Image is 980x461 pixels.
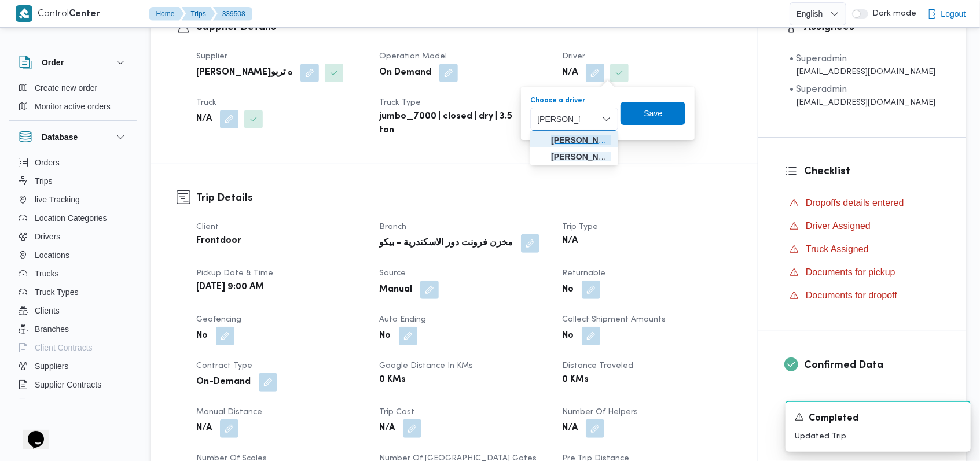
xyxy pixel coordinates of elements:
b: 0 KMs [562,373,589,387]
b: N/A [562,66,578,80]
div: [EMAIL_ADDRESS][DOMAIN_NAME] [790,97,935,109]
span: Completed [809,412,858,426]
p: Updated Trip [795,430,961,442]
span: Driver Assigned [806,221,871,231]
span: Suppliers [35,359,68,373]
mark: [PERSON_NAME][DATE] [551,152,646,161]
span: Supplier [196,53,227,60]
button: Suppliers [14,357,132,375]
span: Dropoffs details entered [806,196,904,210]
button: 339508 [213,7,252,21]
button: Supplier Contracts [14,375,132,394]
b: 0 KMs [379,373,406,387]
span: Auto Ending [379,316,426,323]
button: Location Categories [14,209,132,227]
button: Save [621,102,685,125]
span: Dropoffs details entered [806,198,904,208]
button: Orders [14,153,132,172]
b: On Demand [379,66,431,80]
span: Drivers [35,230,60,244]
span: Truck Assigned [806,242,869,256]
button: Branches [14,320,132,338]
span: Truck Types [35,285,78,299]
button: Client Contracts [14,338,132,357]
span: Client Contracts [35,341,93,355]
button: Monitor active orders [14,97,132,116]
span: Logout [941,7,966,21]
b: No [379,329,391,343]
b: N/A [196,422,212,436]
button: Drivers [14,227,132,246]
button: Create new order [14,79,132,97]
span: Documents for pickup [806,265,895,279]
span: • Superadmin mostafa.elrouby@illa.com.eg [790,83,935,109]
span: Branch [379,223,406,231]
div: • Superadmin [790,52,935,66]
span: Trips [35,174,53,188]
span: Distance Traveled [562,362,633,370]
b: N/A [379,422,395,436]
span: Devices [35,396,64,410]
button: Logout [923,2,971,25]
div: Order [9,79,137,120]
button: Dropoffs details entered [785,194,940,212]
button: Driver Assigned [785,217,940,235]
span: Orders [35,156,60,169]
b: Manual [379,283,412,297]
span: Location Categories [35,211,107,225]
span: Branches [35,322,69,336]
b: jumbo_7000 | closed | dry | 3.5 ton [379,110,522,138]
b: On-Demand [196,375,251,389]
b: [PERSON_NAME]ه تربو [196,66,292,80]
h3: Confirmed Data [804,357,940,373]
button: احمد خميس عثمان خميس مبارك [530,147,618,164]
span: Create new order [35,81,97,95]
button: Documents for dropoff [785,286,940,305]
span: [PERSON_NAME] [551,133,611,147]
div: • Superadmin [790,83,935,97]
b: No [562,283,574,297]
span: Operation Model [379,53,447,60]
button: Database [19,130,127,144]
span: Dark mode [868,9,917,19]
button: Truck Types [14,283,132,301]
span: Monitor active orders [35,99,111,113]
span: Geofencing [196,316,241,323]
b: No [562,329,574,343]
h3: Order [42,56,64,69]
span: Contract Type [196,362,252,370]
button: احمد خميس ابراهيم السيد [530,131,618,147]
span: Clients [35,304,60,318]
span: Locations [35,248,69,262]
span: Trucks [35,267,58,281]
h3: Trip Details [196,190,732,206]
span: Save [644,106,662,120]
button: Order [19,56,127,69]
span: Trip Cost [379,408,414,416]
span: [PERSON_NAME][DATE] [551,150,611,164]
button: Close list of options [602,115,611,124]
span: Documents for dropoff [806,289,897,303]
span: Truck Assigned [806,244,869,254]
b: مخزن فرونت دور الاسكندرية - بيكو [379,237,513,250]
span: Driver [562,53,585,60]
button: Trips [182,7,215,21]
button: live Tracking [14,190,132,209]
button: Locations [14,246,132,264]
span: • Superadmin mostafa.emad@illa.com.eg [790,52,935,78]
div: [EMAIL_ADDRESS][DOMAIN_NAME] [790,66,935,78]
span: Truck [196,99,216,106]
span: Documents for dropoff [806,290,897,300]
button: Home [149,7,184,21]
span: Trip Type [562,223,598,231]
span: Collect Shipment Amounts [562,316,666,323]
b: [DATE] 9:00 AM [196,281,264,294]
h3: Checklist [804,164,940,179]
h3: Database [42,130,78,144]
b: Frontdoor [196,234,241,248]
span: Truck Type [379,99,421,106]
span: live Tracking [35,193,80,206]
button: Truck Assigned [785,240,940,259]
span: Supplier Contracts [35,378,101,392]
